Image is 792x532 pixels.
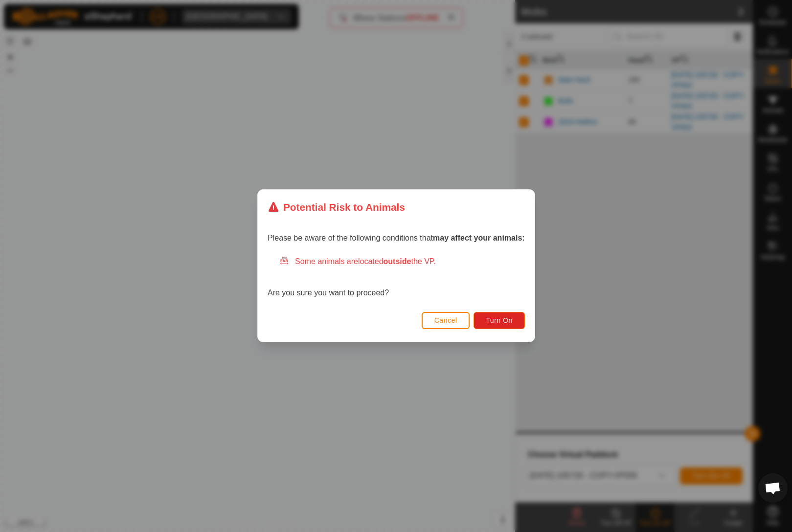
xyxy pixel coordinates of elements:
div: Are you sure you want to proceed? [268,256,525,299]
button: Turn On [474,312,524,329]
span: Cancel [434,317,457,325]
button: Cancel [421,312,470,329]
span: Please be aware of the following conditions that [268,234,525,243]
div: Some animals are [279,256,525,268]
span: Turn On [486,317,512,325]
div: Open chat [758,473,788,503]
strong: may affect your animals: [433,234,525,243]
div: Potential Risk to Animals [268,199,405,215]
strong: outside [383,258,411,266]
span: located the VP. [358,258,436,266]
